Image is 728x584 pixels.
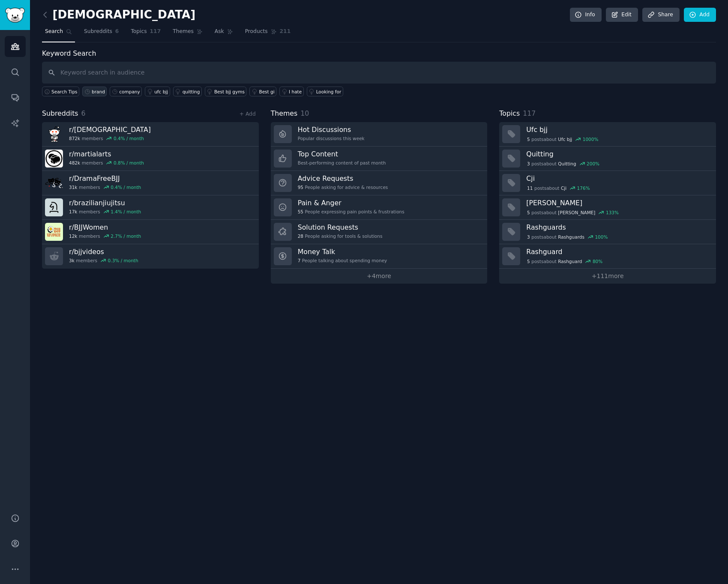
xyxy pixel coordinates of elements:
[119,89,140,95] div: company
[69,258,138,264] div: members
[128,25,164,42] a: Topics117
[298,209,303,215] span: 55
[289,89,302,95] div: I hate
[300,109,309,117] span: 10
[570,8,602,22] a: Info
[606,210,619,216] div: 133 %
[69,184,141,190] div: members
[131,28,147,36] span: Topics
[69,233,77,239] span: 12k
[526,258,603,265] div: post s about
[84,28,112,36] span: Subreddits
[527,161,530,167] span: 3
[298,184,388,190] div: People asking for advice & resources
[110,87,142,96] a: company
[69,258,75,264] span: 3k
[558,234,584,240] span: Rashguards
[42,49,96,57] label: Keyword Search
[298,150,386,159] h3: Top Content
[558,161,576,167] span: Quitting
[69,174,141,183] h3: r/ DramaFreeBJJ
[69,198,141,207] h3: r/ brazilianjiujitsu
[45,223,63,241] img: BJJWomen
[279,87,304,96] a: I hate
[271,269,488,284] a: +4more
[642,8,679,22] a: Share
[215,28,224,36] span: Ask
[108,258,138,264] div: 0.3 % / month
[526,160,600,168] div: post s about
[271,108,298,119] span: Themes
[280,28,291,36] span: 211
[42,195,259,220] a: r/brazilianjiujitsu17kmembers1.4% / month
[316,89,342,95] div: Looking for
[526,184,590,192] div: post s about
[298,174,388,183] h3: Advice Requests
[587,161,599,167] div: 200 %
[298,258,301,264] span: 7
[114,135,144,141] div: 0.4 % / month
[271,122,488,147] a: Hot DiscussionsPopular discussions this week
[173,28,194,36] span: Themes
[527,185,533,191] span: 11
[499,108,520,119] span: Topics
[298,198,404,207] h3: Pain & Anger
[298,125,365,134] h3: Hot Discussions
[499,269,716,284] a: +111more
[150,28,161,36] span: 117
[307,87,343,96] a: Looking for
[298,160,386,166] div: Best-performing content of past month
[154,89,168,95] div: ufc bjj
[111,184,141,190] div: 0.4 % / month
[527,136,530,142] span: 5
[523,109,536,117] span: 117
[526,209,619,216] div: post s about
[45,150,63,168] img: martialarts
[526,198,710,207] h3: [PERSON_NAME]
[259,89,274,95] div: Best gi
[526,233,608,241] div: post s about
[526,150,710,159] h3: Quitting
[114,160,144,166] div: 0.8 % / month
[69,247,138,256] h3: r/ bjjvideos
[69,184,77,190] span: 31k
[45,28,63,36] span: Search
[595,234,608,240] div: 100 %
[526,135,599,143] div: post s about
[82,87,107,96] a: brand
[45,174,63,192] img: DramaFreeBJJ
[69,209,141,215] div: members
[271,171,488,195] a: Advice Requests95People asking for advice & resources
[298,184,303,190] span: 95
[69,150,144,159] h3: r/ martialarts
[583,136,599,142] div: 1000 %
[42,171,259,195] a: r/DramaFreeBJJ31kmembers0.4% / month
[249,87,276,96] a: Best gi
[42,62,716,84] input: Keyword search in audience
[527,258,530,264] span: 5
[271,147,488,171] a: Top ContentBest-performing content of past month
[205,87,247,96] a: Best bjj gyms
[558,210,595,216] span: [PERSON_NAME]
[298,233,383,239] div: People asking for tools & solutions
[42,220,259,244] a: r/BJJWomen12kmembers2.7% / month
[69,233,141,239] div: members
[499,171,716,195] a: Cji11postsaboutCji176%
[298,258,387,264] div: People talking about spending money
[526,174,710,183] h3: Cji
[526,223,710,232] h3: Rashguards
[499,220,716,244] a: Rashguards3postsaboutRashguards100%
[499,147,716,171] a: Quitting3postsaboutQuitting200%
[111,209,141,215] div: 1.4 % / month
[298,233,303,239] span: 28
[271,220,488,244] a: Solution Requests28People asking for tools & solutions
[242,25,294,42] a: Products211
[499,244,716,269] a: Rashguard5postsaboutRashguard80%
[45,198,63,216] img: brazilianjiujitsu
[45,125,63,143] img: bjj
[271,195,488,220] a: Pain & Anger55People expressing pain points & frustrations
[271,244,488,269] a: Money Talk7People talking about spending money
[499,195,716,220] a: [PERSON_NAME]5postsabout[PERSON_NAME]133%
[499,122,716,147] a: Ufc bjj5postsaboutUfc bjj1000%
[42,244,259,269] a: r/bjjvideos3kmembers0.3% / month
